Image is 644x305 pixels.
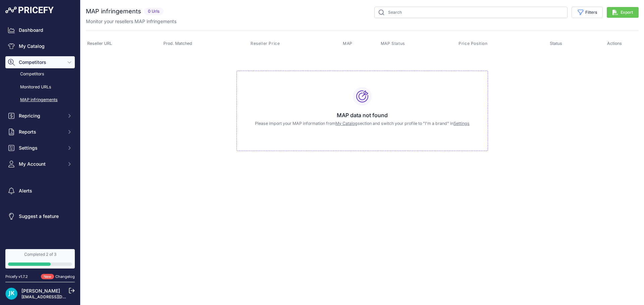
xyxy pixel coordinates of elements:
a: Settings [453,121,470,126]
span: MAP Status [381,41,405,46]
button: My Account [5,158,75,170]
span: Reseller URL [87,41,112,46]
span: New [41,274,54,280]
div: Completed 2 of 3 [8,252,72,257]
span: Prod. Matched [163,41,192,46]
a: MAP infringements [5,94,75,106]
input: Search [374,7,568,18]
a: Monitored URLs [5,81,75,93]
a: Completed 2 of 3 [5,249,75,269]
button: Filters [572,7,603,18]
span: Competitors [19,59,63,66]
a: Changelog [55,274,75,279]
span: Status [550,41,562,46]
img: Pricefy Logo [5,7,54,13]
span: Reports [19,129,63,135]
button: Settings [5,142,75,154]
span: Actions [607,41,622,46]
button: Reports [5,126,75,138]
button: Reseller Price [251,41,281,46]
button: Price Position [459,41,489,46]
nav: Sidebar [5,24,75,241]
a: Dashboard [5,24,75,36]
p: Monitor your resellers MAP infringements [86,18,176,25]
a: [PERSON_NAME] [21,288,60,294]
h3: MAP data not found [242,111,482,119]
a: My Catalog [5,40,75,52]
a: My Catalog [335,121,358,126]
div: Pricefy v1.7.2 [5,274,28,280]
button: Export [607,7,639,18]
a: [EMAIL_ADDRESS][DOMAIN_NAME] [21,294,92,299]
a: Suggest a feature [5,210,75,222]
span: Price Position [459,41,487,46]
span: MAP [343,41,353,46]
button: MAP Status [381,41,406,46]
span: My Account [19,161,63,167]
a: Competitors [5,68,75,80]
button: Repricing [5,110,75,122]
span: Reseller Price [251,41,280,46]
span: 0 Urls [144,8,164,15]
span: Repricing [19,112,63,119]
button: Competitors [5,56,75,68]
p: Please import your MAP information from section and switch your profile to "I'm a brand" in [242,121,482,127]
button: MAP [343,41,354,46]
span: Settings [19,145,63,151]
a: Alerts [5,185,75,197]
h2: MAP infringements [86,7,141,16]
